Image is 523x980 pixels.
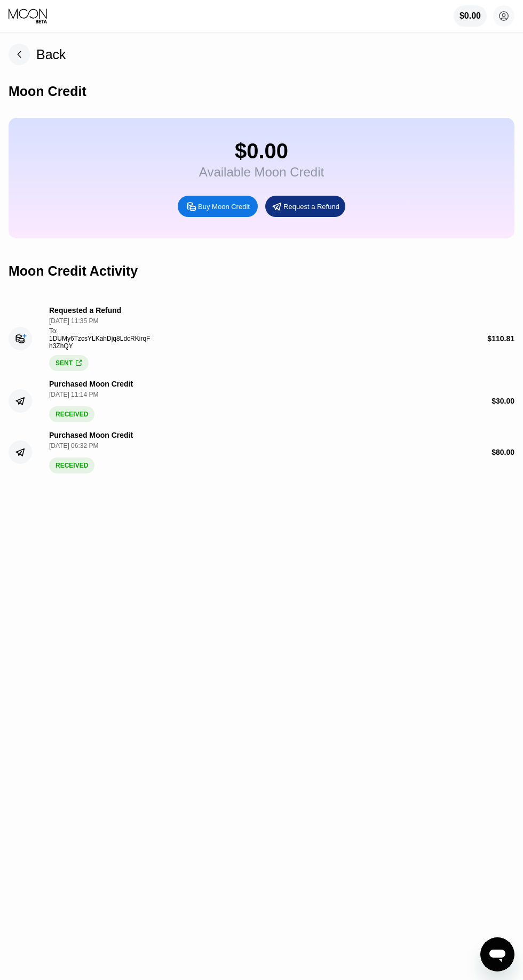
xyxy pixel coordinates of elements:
div: Moon Credit Activity [9,263,138,279]
div: [DATE] 11:14 PM [49,391,136,398]
div: $ 110.81 [487,334,514,343]
div: Purchased Moon Credit [49,380,133,388]
div: $0.00 [199,139,324,163]
div: [DATE] 11:35 PM [49,317,136,325]
div: $0.00 [454,5,487,27]
div: SENT [49,355,89,371]
div: Buy Moon Credit [198,202,250,211]
div: Buy Moon Credit [178,196,258,217]
span:  [76,359,82,367]
div: $ 30.00 [492,397,514,405]
div: [DATE] 06:32 PM [49,442,136,449]
div: Available Moon Credit [199,165,324,180]
span: To: 1DUMy6TzcsYLKahDjq8LdcRKirqFh3ZhQY [49,327,150,350]
iframe: Button to launch messaging window [480,937,514,971]
div: Purchased Moon Credit [49,431,133,439]
div: $ 80.00 [492,448,514,456]
div:  [75,359,82,367]
div: Requested a Refund [49,306,121,315]
div: RECEIVED [49,457,94,473]
div: Back [36,47,66,62]
div: RECEIVED [49,406,94,422]
div: Request a Refund [265,196,345,217]
div: Moon Credit [9,84,86,99]
div: Back [9,44,66,65]
div: Request a Refund [283,202,339,211]
div: $0.00 [459,11,481,21]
